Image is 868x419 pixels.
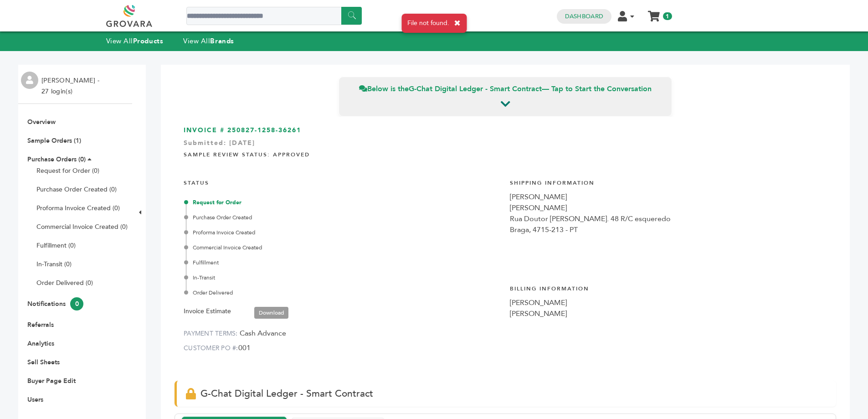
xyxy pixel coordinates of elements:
[186,7,362,25] input: Search a product or brand...
[510,172,827,191] h4: Shipping Information
[510,224,827,235] div: Braga, 4715-213 - PT
[407,19,449,28] span: File not found.
[409,84,542,94] strong: G-Chat Digital Ledger - Smart Contract
[510,191,827,202] div: [PERSON_NAME]
[27,155,86,164] a: Purchase Orders (0)
[27,358,60,367] a: Sell Sheets
[36,260,72,269] a: In-Transit (0)
[36,166,99,175] a: Request for Order (0)
[36,279,93,287] a: Order Delivered (0)
[184,306,231,317] label: Invoice Estimate
[70,297,83,310] span: 0
[565,12,603,21] a: Dashboard
[27,300,83,308] a: Notifications0
[184,329,238,338] label: PAYMENT TERMS:
[36,204,120,212] a: Proforma Invoice Created (0)
[27,377,76,385] a: Buyer Page Edit
[254,307,288,319] a: Download
[186,274,501,282] div: In-Transit
[240,328,286,338] span: Cash Advance
[510,297,827,308] div: [PERSON_NAME]
[36,241,76,250] a: Fulfillment (0)
[184,144,827,163] h4: Sample Review Status: Approved
[186,243,501,252] div: Commercial Invoice Created
[183,36,234,46] a: View AllBrands
[133,36,163,46] strong: Products
[36,222,128,231] a: Commercial Invoice Created (0)
[454,18,461,28] button: ✖
[21,72,38,89] img: profile.png
[27,395,43,404] a: Users
[27,136,81,145] a: Sample Orders (1)
[510,278,827,297] h4: Billing Information
[27,339,54,348] a: Analytics
[41,75,102,97] li: [PERSON_NAME] - 27 login(s)
[106,36,164,46] a: View AllProducts
[648,8,659,18] a: My Cart
[510,308,827,319] div: [PERSON_NAME]
[510,213,827,224] div: Rua Doutor [PERSON_NAME]. 48 R/C esqueredo
[663,12,672,20] span: 1
[27,321,54,329] a: Referrals
[186,213,501,222] div: Purchase Order Created
[184,139,827,152] div: Submitted: [DATE]
[210,36,234,46] strong: Brands
[186,198,501,207] div: Request for Order
[359,84,652,94] span: Below is the — Tap to Start the Conversation
[238,343,251,353] span: 001
[186,289,501,297] div: Order Delivered
[36,185,117,194] a: Purchase Order Created (0)
[186,259,501,267] div: Fulfillment
[200,387,373,400] span: G-Chat Digital Ledger - Smart Contract
[184,126,827,135] h3: INVOICE # 250827-1258-36261
[510,202,827,213] div: [PERSON_NAME]
[186,228,501,237] div: Proforma Invoice Created
[184,344,238,352] label: CUSTOMER PO #:
[27,118,56,126] a: Overview
[184,172,501,191] h4: STATUS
